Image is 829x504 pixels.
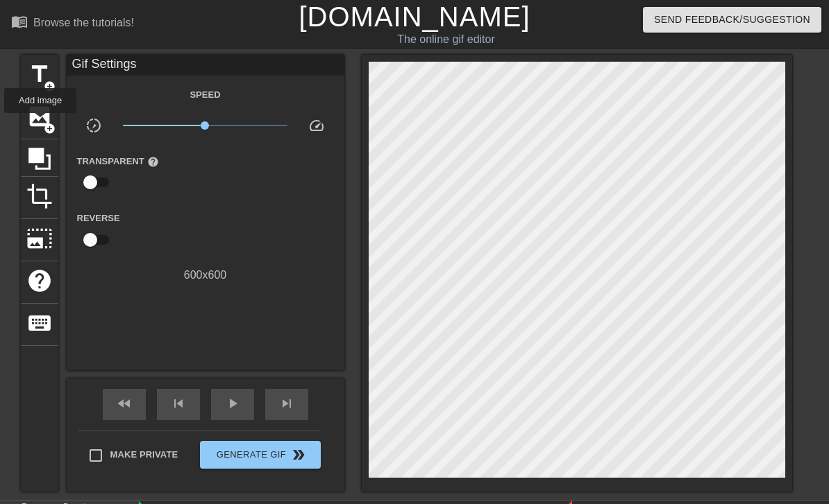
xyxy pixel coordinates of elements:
[44,123,56,134] span: add_circle
[206,446,315,463] span: Generate Gif
[283,31,609,48] div: The online gif editor
[26,225,53,252] span: photo_size_select_large
[308,117,325,134] span: speed
[26,310,53,336] span: keyboard
[26,183,53,209] span: crop
[116,395,133,412] span: fast_rewind
[299,1,530,32] a: [DOMAIN_NAME]
[67,55,344,76] div: Gif Settings
[67,267,344,284] div: 600 x 600
[85,117,102,134] span: slow_motion_video
[26,61,53,87] span: title
[170,395,187,412] span: skip_previous
[147,156,159,168] span: help
[11,13,134,35] a: Browse the tutorials!
[290,446,307,463] span: double_arrow
[643,7,821,33] button: Send Feedback/Suggestion
[77,211,120,225] label: Reverse
[26,268,53,294] span: help
[33,17,134,28] div: Browse the tutorials!
[44,80,56,92] span: add_circle
[26,103,53,130] span: image
[110,448,178,462] span: Make Private
[11,13,28,30] span: menu_book
[200,441,320,469] button: Generate Gif
[224,395,241,412] span: play_arrow
[654,11,810,28] span: Send Feedback/Suggestion
[77,155,159,168] label: Transparent
[278,395,295,412] span: skip_next
[190,88,220,102] label: Speed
